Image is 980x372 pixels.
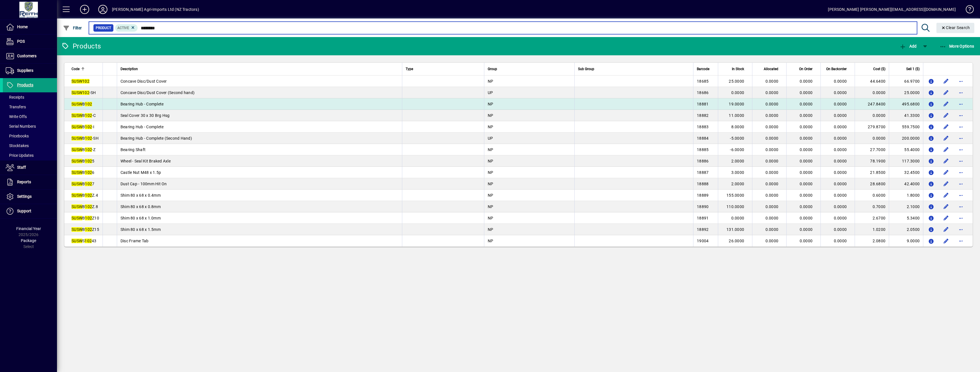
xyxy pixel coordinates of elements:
[17,68,33,73] span: Suppliers
[855,224,889,235] td: 1.0200
[961,1,973,20] a: Knowledge Base
[722,66,749,72] div: In Stock
[834,136,847,141] span: 0.0000
[17,180,31,184] span: Reports
[82,90,89,95] em: 102
[956,168,965,177] button: More options
[697,79,709,84] span: 18685
[72,216,99,220] span: B Z10
[889,212,923,224] td: 5.3400
[824,66,852,72] div: On Backorder
[942,156,951,166] button: Edit
[956,214,965,223] button: More options
[6,153,34,158] span: Price Updates
[942,122,951,131] button: Edit
[17,25,28,29] span: Home
[834,227,847,232] span: 0.0000
[697,90,709,95] span: 18686
[765,193,779,198] span: 0.0000
[96,25,111,31] span: Product
[956,88,965,97] button: More options
[488,227,493,232] span: NP
[488,125,493,129] span: NP
[85,227,92,232] em: 102
[3,92,57,102] a: Receipts
[765,239,779,243] span: 0.0000
[731,159,744,163] span: 2.0000
[697,66,709,72] span: Barcode
[790,66,818,72] div: On Order
[697,66,714,72] div: Barcode
[800,90,813,95] span: 0.0000
[72,66,99,72] div: Code
[855,212,889,224] td: 2.6700
[3,121,57,131] a: Serial Numbers
[941,25,970,30] span: Clear Search
[488,159,493,163] span: NP
[72,102,92,106] span: B
[82,79,89,84] em: 102
[729,102,744,106] span: 19.0000
[488,102,493,106] span: NP
[3,34,57,49] a: POS
[765,216,779,220] span: 0.0000
[72,170,94,175] span: B 6
[72,227,82,232] em: SUSW
[726,227,744,232] span: 131.0000
[834,216,847,220] span: 0.0000
[121,125,164,129] span: Bearing Hub - Complete
[3,151,57,160] a: Price Updates
[3,102,57,112] a: Transfers
[72,216,82,220] em: SUSW
[121,216,161,220] span: Shim 80 x 68 x 1.0mm
[488,147,493,152] span: NP
[800,136,813,141] span: 0.0000
[406,66,413,72] span: Type
[121,159,171,163] span: Wheel - Seal Kit Braked Axle
[3,141,57,151] a: Stocktakes
[72,182,94,186] span: B 7
[72,136,82,141] em: SUSW
[855,121,889,133] td: 279.8700
[765,90,779,95] span: 0.0000
[17,54,36,58] span: Customers
[855,155,889,167] td: 78.1900
[834,239,847,243] span: 0.0000
[488,66,571,72] div: Group
[765,79,779,84] span: 0.0000
[63,26,82,30] span: Filter
[121,182,167,186] span: Dust Cap - 100mm Hit On
[942,214,951,223] button: Edit
[697,102,709,106] span: 18881
[488,204,493,209] span: NP
[72,239,82,243] em: SUSW
[731,90,744,95] span: 0.0000
[855,178,889,190] td: 28.6800
[121,170,161,175] span: Castle Nut M48 x 1.5p
[800,125,813,129] span: 0.0000
[406,66,481,72] div: Type
[75,4,94,15] button: Add
[121,113,170,118] span: Seal Cover 30 x 30 Brg Hsg
[834,159,847,163] span: 0.0000
[942,191,951,200] button: Edit
[889,110,923,121] td: 41.3300
[956,156,965,166] button: More options
[72,170,82,175] em: SUSW
[72,113,82,118] em: SUSW
[121,66,399,72] div: Description
[756,66,783,72] div: Allocated
[889,190,923,201] td: 1.8000
[800,79,813,84] span: 0.0000
[3,160,57,175] a: Staff
[855,190,889,201] td: 0.6000
[800,102,813,106] span: 0.0000
[115,24,138,32] mat-chip: Activation Status: Active
[697,159,709,163] span: 18886
[72,102,82,106] em: SUSW
[942,145,951,154] button: Edit
[121,147,146,152] span: Bearing Shaft
[834,90,847,95] span: 0.0000
[85,102,92,106] em: 102
[800,216,813,220] span: 0.0000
